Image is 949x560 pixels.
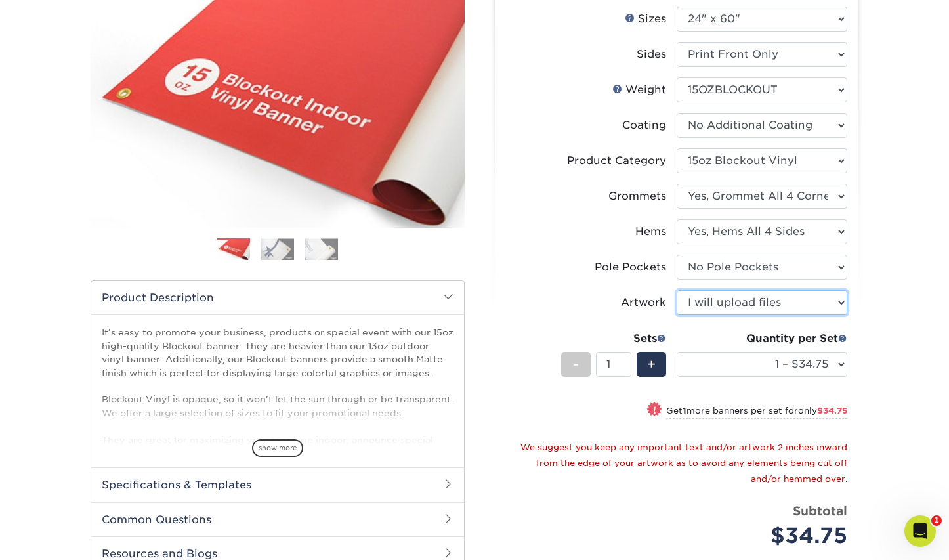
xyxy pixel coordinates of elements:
div: Sizes [625,11,666,27]
span: $34.75 [817,406,847,416]
img: Banners 01 [217,239,250,262]
div: Quantity per Set [677,331,847,347]
div: Pole Pockets [595,259,666,275]
h2: Common Questions [91,502,464,536]
small: Get more banners per set for [666,406,847,419]
span: + [647,355,656,374]
div: Hems [635,224,666,240]
small: We suggest you keep any important text and/or artwork 2 inches inward from the edge of your artwo... [520,442,847,484]
img: Banners 02 [261,238,294,260]
h2: Product Description [91,281,464,314]
div: $34.75 [686,520,847,551]
div: Weight [612,82,666,98]
strong: Subtotal [793,504,847,518]
iframe: Intercom live chat [904,515,936,547]
img: Banners 03 [305,238,338,260]
span: ! [653,403,656,417]
strong: 1 [683,406,686,416]
div: Sets [561,331,666,347]
div: Grommets [608,188,666,204]
span: 1 [931,515,942,526]
span: show more [252,439,303,457]
h2: Specifications & Templates [91,467,464,502]
div: Sides [637,47,666,62]
div: Coating [622,118,666,133]
span: only [798,406,847,416]
div: Product Category [567,153,666,169]
span: - [573,355,579,374]
div: Artwork [621,295,666,311]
